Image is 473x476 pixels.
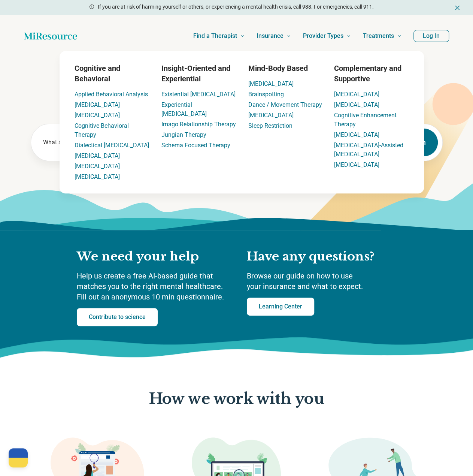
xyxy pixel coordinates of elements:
[161,101,207,117] a: Experiential [MEDICAL_DATA]
[15,51,469,193] div: Treatments
[248,63,322,73] h3: Mind-Body Based
[149,391,324,408] p: How we work with you
[334,142,403,158] a: [MEDICAL_DATA]-Assisted [MEDICAL_DATA]
[248,101,322,108] a: Dance / Movement Therapy
[334,112,397,128] a: Cognitive Enhancement Therapy
[75,112,120,119] a: [MEDICAL_DATA]
[303,21,351,51] a: Provider Types
[77,308,158,326] a: Contribute to science
[75,101,120,108] a: [MEDICAL_DATA]
[75,152,120,159] a: [MEDICAL_DATA]
[248,122,292,129] a: Sleep Restriction
[334,63,409,84] h3: Complementary and Supportive
[247,271,397,292] p: Browse our guide on how to use your insurance and what to expect.
[161,63,236,84] h3: Insight-Oriented and Experiential
[193,31,237,41] span: Find a Therapist
[247,249,397,265] h2: Have any questions?
[248,91,284,98] a: Brainspotting
[363,21,401,51] a: Treatments
[247,298,314,316] a: Learning Center
[161,142,230,149] a: Schema Focused Therapy
[334,91,379,98] a: [MEDICAL_DATA]
[24,28,77,43] a: Home page
[248,112,294,119] a: [MEDICAL_DATA]
[75,63,149,84] h3: Cognitive and Behavioral
[248,80,294,87] a: [MEDICAL_DATA]
[363,31,394,41] span: Treatments
[413,30,449,42] button: Log In
[75,122,129,138] a: Cognitive Behavioral Therapy
[193,21,245,51] a: Find a Therapist
[334,161,379,168] a: [MEDICAL_DATA]
[161,121,236,128] a: Imago Relationship Therapy
[77,271,232,302] p: Help us create a free AI-based guide that matches you to the right mental healthcare. Fill out an...
[75,173,120,180] a: [MEDICAL_DATA]
[98,3,374,11] p: If you are at risk of harming yourself or others, or experiencing a mental health crisis, call 98...
[161,91,236,98] a: Existential [MEDICAL_DATA]
[454,3,461,12] button: Dismiss
[75,163,120,170] a: [MEDICAL_DATA]
[75,91,148,98] a: Applied Behavioral Analysis
[303,31,343,41] span: Provider Types
[257,31,284,41] span: Insurance
[257,21,291,51] a: Insurance
[334,101,379,108] a: [MEDICAL_DATA]
[75,142,149,149] a: Dialectical [MEDICAL_DATA]
[161,131,206,138] a: Jungian Therapy
[334,131,379,138] a: [MEDICAL_DATA]
[77,249,232,265] h2: We need your help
